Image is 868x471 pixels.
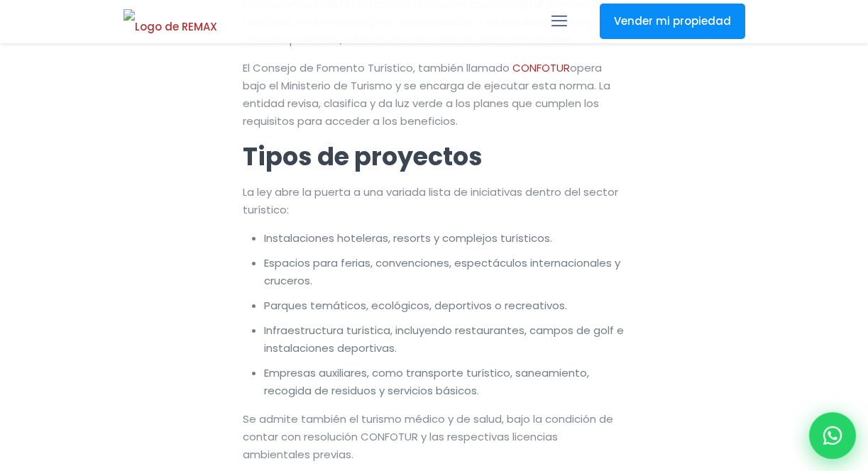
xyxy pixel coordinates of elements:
[547,9,571,33] a: mobile menu
[264,365,589,398] span: Empresas auxiliares, como transporte turístico, saneamiento, recogida de residuos y servicios bás...
[243,60,510,75] span: El Consejo de Fomento Turístico, también llamado
[510,60,570,75] a: CONFOTUR
[512,60,570,75] span: CONFOTUR
[243,411,613,462] span: Se admite también el turismo médico y de salud, bajo la condición de contar con resolución CONFOT...
[243,184,618,217] span: La ley abre la puerta a una variada lista de iniciativas dentro del sector turístico:
[123,9,217,34] img: Logo de REMAX
[600,4,745,39] a: Vender mi propiedad
[264,231,552,245] span: Instalaciones hoteleras, resorts y complejos turísticos.
[264,255,620,288] span: Espacios para ferias, convenciones, espectáculos internacionales y cruceros.
[264,298,567,313] span: Parques temáticos, ecológicos, deportivos o recreativos.
[264,323,624,355] span: Infraestructura turística, incluyendo restaurantes, campos de golf e instalaciones deportivas.
[243,139,483,174] b: Tipos de proyectos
